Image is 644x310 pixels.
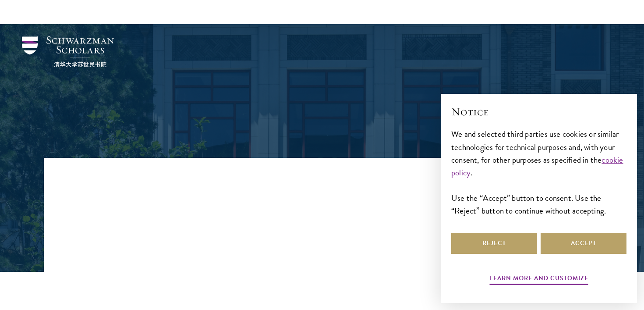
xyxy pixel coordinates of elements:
[451,233,537,254] button: Reject
[490,273,588,286] button: Learn more and customize
[541,233,626,254] button: Accept
[451,153,623,179] a: cookie policy
[451,128,626,217] div: We and selected third parties use cookies or similar technologies for technical purposes and, wit...
[22,36,114,67] img: Schwarzman Scholars
[451,104,626,119] h2: Notice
